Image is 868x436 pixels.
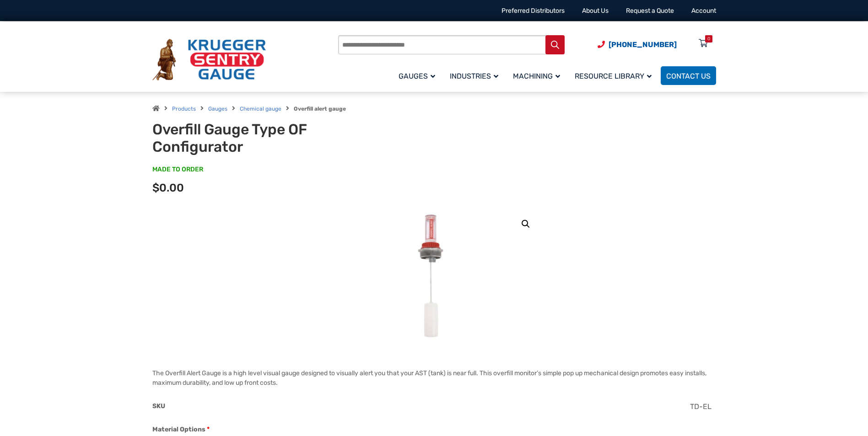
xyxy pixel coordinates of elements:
[598,39,677,50] a: Phone Number (920) 434-8860
[294,106,346,112] strong: Overfill alert gauge
[690,402,712,411] span: TD-EL
[450,72,498,80] span: Industries
[152,181,184,194] span: $0.00
[501,7,565,15] a: Preferred Distributors
[152,402,165,410] span: SKU
[691,7,716,15] a: Account
[609,40,677,49] span: [PHONE_NUMBER]
[707,35,710,43] div: 0
[666,72,711,80] span: Contact Us
[152,39,266,81] img: Krueger Sentry Gauge
[444,65,507,86] a: Industries
[661,66,716,85] a: Contact Us
[152,165,203,174] span: MADE TO ORDER
[518,216,534,232] a: View full-screen image gallery
[513,72,560,80] span: Machining
[152,425,205,433] span: Material Options
[399,72,435,80] span: Gauges
[402,208,466,346] img: Overfill Gauge Type OF Configurator
[393,65,444,86] a: Gauges
[582,7,609,15] a: About Us
[575,72,652,80] span: Resource Library
[507,65,569,86] a: Machining
[207,425,210,434] abbr: required
[240,106,281,112] a: Chemical gauge
[152,121,378,156] h1: Overfill Gauge Type OF Configurator
[172,106,196,112] a: Products
[569,65,661,86] a: Resource Library
[626,7,674,15] a: Request a Quote
[208,106,227,112] a: Gauges
[152,368,716,388] p: The Overfill Alert Gauge is a high level visual gauge designed to visually alert you that your AS...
